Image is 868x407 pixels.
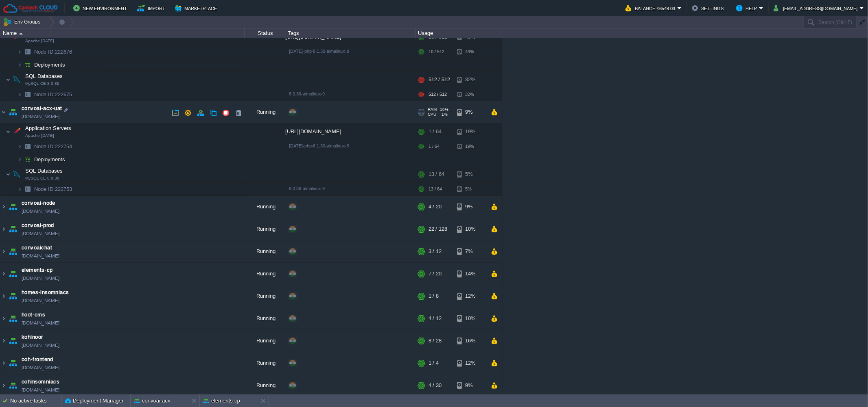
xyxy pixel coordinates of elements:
div: 1 / 64 [429,140,439,153]
a: [DOMAIN_NAME] [22,341,59,349]
a: Node ID:222675 [33,91,73,98]
div: 13 / 64 [429,183,442,195]
span: 222753 [33,186,73,193]
button: [EMAIL_ADDRESS][DOMAIN_NAME] [774,3,860,13]
span: convoai-acx-uat [22,104,62,113]
img: AMDAwAAAACH5BAEAAAAALAAAAAABAAEAAAICRAEAOw== [0,263,7,285]
img: AMDAwAAAACH5BAEAAAAALAAAAAABAAEAAAICRAEAOw== [22,183,33,195]
img: AMDAwAAAACH5BAEAAAAALAAAAAABAAEAAAICRAEAOw== [0,101,7,123]
div: 16% [457,330,483,352]
div: 12% [457,352,483,374]
img: AMDAwAAAACH5BAEAAAAALAAAAAABAAEAAAICRAEAOw== [0,330,7,352]
div: Running [245,375,285,396]
div: 512 / 512 [429,71,450,88]
div: Running [245,352,285,374]
a: Node ID:222753 [33,186,73,193]
a: [DOMAIN_NAME] [22,229,59,238]
img: AMDAwAAAACH5BAEAAAAALAAAAAABAAEAAAICRAEAOw== [11,71,22,88]
a: [DOMAIN_NAME] [22,274,59,282]
span: Apache [DATE] [25,133,54,138]
a: SQL DatabasesMySQL CE 8.0.36 [24,168,64,174]
div: Running [245,330,285,352]
img: AMDAwAAAACH5BAEAAAAALAAAAAABAAEAAAICRAEAOw== [22,58,33,71]
img: AMDAwAAAACH5BAEAAAAALAAAAAABAAEAAAICRAEAOw== [22,88,33,101]
span: RAM [428,107,437,112]
img: AMDAwAAAACH5BAEAAAAALAAAAAABAAEAAAICRAEAOw== [22,140,33,153]
div: Running [245,307,285,329]
span: hoot-cms [22,311,45,319]
button: elements-cp [203,397,240,405]
span: Node ID: [34,91,55,97]
span: 8.0.36-almalinux-9 [289,186,325,191]
span: 10% [440,107,448,112]
img: AMDAwAAAACH5BAEAAAAALAAAAAABAAEAAAICRAEAOw== [0,307,7,329]
span: Node ID: [34,186,55,192]
span: homes-insomniacs [22,288,69,297]
img: AMDAwAAAACH5BAEAAAAALAAAAAABAAEAAAICRAEAOw== [7,285,19,307]
img: AMDAwAAAACH5BAEAAAAALAAAAAABAAEAAAICRAEAOw== [0,375,7,396]
div: 12% [457,285,483,307]
div: 32% [457,71,483,88]
a: SQL DatabasesMySQL CE 8.0.36 [24,73,64,79]
div: 19% [457,123,483,140]
span: CPU [428,112,436,117]
span: 1% [439,112,448,117]
img: AMDAwAAAACH5BAEAAAAALAAAAAABAAEAAAICRAEAOw== [7,196,19,218]
button: Import [137,3,168,13]
div: 22 / 128 [429,218,447,240]
div: Running [245,263,285,285]
div: 14% [457,263,483,285]
span: Node ID: [34,143,55,149]
button: Env Groups [3,16,43,28]
img: AMDAwAAAACH5BAEAAAAALAAAAAABAAEAAAICRAEAOw== [0,352,7,374]
img: AMDAwAAAACH5BAEAAAAALAAAAAABAAEAAAICRAEAOw== [7,352,19,374]
a: [DOMAIN_NAME] [22,252,59,260]
img: AMDAwAAAACH5BAEAAAAALAAAAAABAAEAAAICRAEAOw== [6,71,11,88]
img: AMDAwAAAACH5BAEAAAAALAAAAAABAAEAAAICRAEAOw== [19,32,23,35]
div: Running [245,101,285,123]
div: 3 / 12 [429,240,442,262]
div: 19% [457,140,483,153]
a: [DOMAIN_NAME] [22,319,59,327]
button: Deployment Manager [65,397,123,405]
img: AMDAwAAAACH5BAEAAAAALAAAAAABAAEAAAICRAEAOw== [6,123,11,140]
img: AMDAwAAAACH5BAEAAAAALAAAAAABAAEAAAICRAEAOw== [7,101,19,123]
span: SQL Databases [24,73,64,80]
img: AMDAwAAAACH5BAEAAAAALAAAAAABAAEAAAICRAEAOw== [6,166,11,182]
img: AMDAwAAAACH5BAEAAAAALAAAAAABAAEAAAICRAEAOw== [17,88,22,101]
a: Deployments [33,61,66,68]
div: 1 / 4 [429,352,439,374]
div: 9% [457,375,483,396]
div: Running [245,218,285,240]
div: 5% [457,166,483,182]
div: 5% [457,183,483,195]
img: AMDAwAAAACH5BAEAAAAALAAAAAABAAEAAAICRAEAOw== [17,140,22,153]
div: 7% [457,240,483,262]
img: AMDAwAAAACH5BAEAAAAALAAAAAABAAEAAAICRAEAOw== [22,153,33,166]
div: 4 / 30 [429,375,442,396]
img: AMDAwAAAACH5BAEAAAAALAAAAAABAAEAAAICRAEAOw== [0,240,7,262]
div: 13 / 64 [429,166,444,182]
span: Apache [DATE] [25,39,54,43]
img: AMDAwAAAACH5BAEAAAAALAAAAAABAAEAAAICRAEAOw== [17,153,22,166]
div: 43% [457,45,483,58]
div: 1 / 64 [429,123,442,140]
a: [DOMAIN_NAME] [22,113,59,121]
a: convoai-node [22,199,55,207]
button: Marketplace [175,3,219,13]
span: 8.0.36-almalinux-9 [289,91,325,96]
button: convoai-acx [134,397,170,405]
a: convoai-prod [22,221,54,229]
div: 9% [457,196,483,218]
span: 222675 [33,91,73,98]
a: oohinsomniacs [22,378,59,386]
img: AMDAwAAAACH5BAEAAAAALAAAAAABAAEAAAICRAEAOw== [17,58,22,71]
span: Application Servers [24,125,72,132]
div: 4 / 12 [429,307,442,329]
img: AMDAwAAAACH5BAEAAAAALAAAAAABAAEAAAICRAEAOw== [7,307,19,329]
a: [DOMAIN_NAME] [22,207,59,215]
